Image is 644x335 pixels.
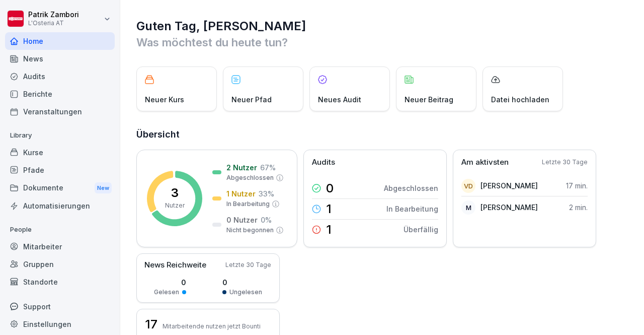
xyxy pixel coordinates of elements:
a: Veranstaltungen [5,103,115,120]
p: Gelesen [154,288,179,297]
div: New [95,182,112,194]
p: 0 Nutzer [226,215,258,225]
p: 0 [222,277,262,288]
p: Library [5,127,115,144]
p: 1 [326,203,332,215]
p: 2 Nutzer [226,162,257,173]
a: Home [5,32,115,50]
div: Dokumente [5,179,115,197]
p: Nutzer [165,201,185,210]
p: [PERSON_NAME] [480,180,538,191]
p: Ungelesen [229,288,262,297]
p: Was möchtest du heute tun? [136,34,629,50]
p: People [5,222,115,238]
p: [PERSON_NAME] [480,202,538,213]
p: Überfällig [404,224,438,235]
p: 0 % [261,215,272,225]
a: Gruppen [5,255,115,273]
p: 3 [171,187,179,199]
p: Neuer Pfad [231,94,272,105]
div: M [461,200,475,215]
p: In Bearbeitung [386,204,438,214]
p: Am aktivsten [461,157,509,168]
p: Abgeschlossen [226,173,274,182]
p: Datei hochladen [491,94,549,105]
div: VD [461,179,475,193]
p: Letzte 30 Tage [225,260,271,270]
a: Audits [5,68,115,85]
p: 17 min. [566,180,588,191]
a: Kurse [5,144,115,161]
p: 33 % [259,188,274,199]
a: Mitarbeiter [5,238,115,255]
p: 1 Nutzer [226,188,256,199]
p: Mitarbeitende nutzen jetzt Bounti [163,322,261,330]
a: DokumenteNew [5,179,115,197]
div: Support [5,298,115,315]
p: News Reichweite [144,259,206,271]
p: Nicht begonnen [226,226,274,235]
p: Neues Audit [318,94,361,105]
p: 67 % [260,162,276,173]
p: Audits [312,157,335,168]
p: Neuer Beitrag [405,94,453,105]
h2: Übersicht [136,127,629,142]
p: In Bearbeitung [226,199,270,209]
a: Einstellungen [5,315,115,333]
a: Automatisierungen [5,197,115,215]
p: 0 [154,277,186,288]
p: L'Osteria AT [28,20,79,27]
h3: 17 [145,316,157,333]
p: 1 [326,224,332,236]
p: 2 min. [569,202,588,213]
p: 0 [326,182,334,194]
a: Berichte [5,85,115,103]
p: Neuer Kurs [145,94,184,105]
a: Pfade [5,161,115,179]
a: News [5,50,115,68]
p: Patrik Zambori [28,11,79,19]
h1: Guten Tag, [PERSON_NAME] [136,18,629,34]
p: Letzte 30 Tage [542,158,588,167]
a: Standorte [5,273,115,291]
p: Abgeschlossen [384,183,438,193]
